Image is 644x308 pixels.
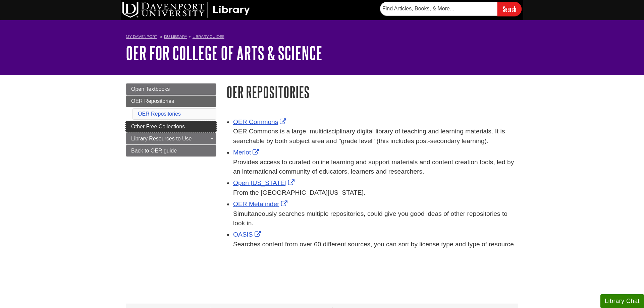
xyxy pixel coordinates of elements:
[126,83,216,95] a: Open Textbooks
[126,145,216,157] a: Back to OER guide
[233,188,518,198] div: From the [GEOGRAPHIC_DATA][US_STATE].
[131,136,192,141] span: Library Resources to Use
[233,127,518,146] div: OER Commons is a large, multidisciplinary digital library of teaching and learning materials. It ...
[380,2,497,16] input: Find Articles, Books, & More...
[126,83,216,157] div: Guide Page Menu
[193,34,224,39] a: Library Guides
[233,200,289,207] a: Link opens in new window
[164,34,187,39] a: DU Library
[233,179,296,186] a: Link opens in new window
[233,240,518,249] div: Searches content from over 60 different sources, you can sort by license type and type of resource.
[131,86,170,92] span: Open Textbooks
[233,231,263,238] a: Link opens in new window
[126,121,216,132] a: Other Free Collections
[131,98,174,104] span: OER Repositories
[138,111,181,117] a: OER Repositories
[380,2,522,16] form: Searches DU Library's articles, books, and more
[233,149,261,156] a: Link opens in new window
[233,209,518,229] div: Simultaneously searches multiple repositories, could give you good ideas of other repositories to...
[497,2,522,16] input: Search
[126,96,216,107] a: OER Repositories
[126,133,216,144] a: Library Resources to Use
[226,83,518,101] h1: OER Repositories
[126,32,518,43] nav: breadcrumb
[126,34,157,40] a: My Davenport
[122,2,250,18] img: DU Library
[131,124,185,129] span: Other Free Collections
[233,158,518,177] div: Provides access to curated online learning and support materials and content creation tools, led ...
[233,118,288,125] a: Link opens in new window
[600,294,644,308] button: Library Chat
[126,43,322,63] a: OER for College of Arts & Science
[131,148,177,153] span: Back to OER guide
